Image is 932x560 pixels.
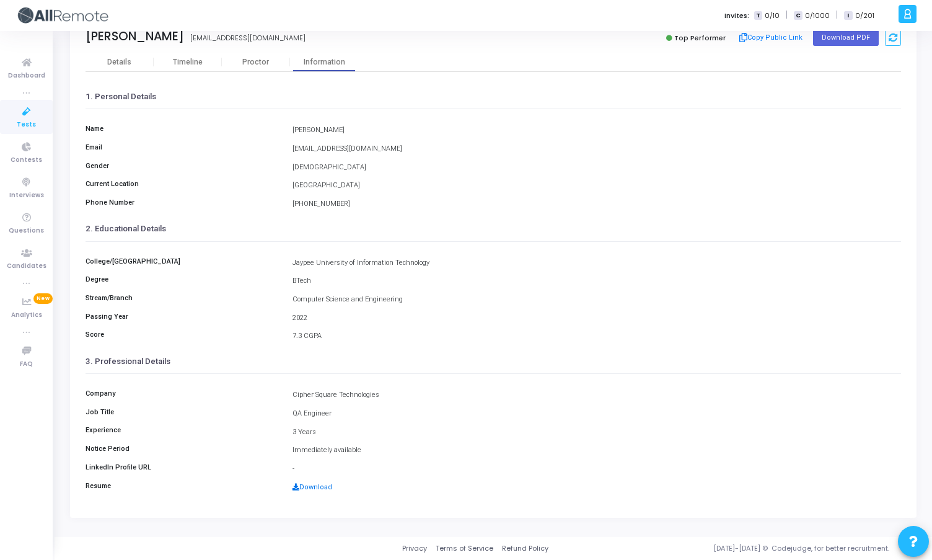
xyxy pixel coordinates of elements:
span: 0/1000 [805,11,830,21]
span: Interviews [9,190,44,201]
a: Refund Policy [502,543,548,554]
span: FAQ [20,359,33,370]
div: Details [107,58,131,67]
h6: Degree [79,275,286,283]
button: Copy Public Link [736,29,807,47]
div: Jaypee University of Information Technology [286,258,907,269]
div: QA Engineer [286,409,907,419]
div: [DATE]-[DATE] © Codejudge, for better recruitment. [548,543,917,554]
span: Dashboard [8,71,45,81]
img: logo [15,3,108,28]
a: Download [292,483,332,491]
div: Cipher Square Technologies [286,390,907,401]
h6: Company [79,389,286,398]
h6: LinkedIn Profile URL [79,463,286,471]
span: Top Performer [674,33,726,43]
div: [DEMOGRAPHIC_DATA] [286,162,907,173]
span: Tests [17,120,36,130]
div: Information [290,58,358,67]
span: | [836,9,838,22]
h6: Stream/Branch [79,294,286,302]
span: Candidates [7,261,46,272]
button: Download PDF [813,30,879,46]
div: Proctor [222,58,290,67]
div: Timeline [173,58,203,67]
h3: 1. Personal Details [86,92,901,102]
div: [PERSON_NAME] [86,29,184,43]
span: 0/10 [765,11,780,21]
h6: Resume [79,482,286,490]
span: C [794,11,802,20]
div: Computer Science and Engineering [286,295,907,305]
span: Questions [9,226,44,236]
h6: Notice Period [79,445,286,453]
h6: Name [79,125,286,133]
label: Invites: [724,11,749,21]
div: [PERSON_NAME] [286,125,907,136]
span: | [786,9,788,22]
h6: Score [79,331,286,339]
div: 3 Years [286,427,907,438]
div: BTech [286,276,907,287]
div: 2022 [286,313,907,324]
div: Immediately available [286,445,907,456]
span: 0/201 [855,11,874,21]
div: [PHONE_NUMBER] [286,199,907,210]
div: - [286,464,907,474]
div: [EMAIL_ADDRESS][DOMAIN_NAME] [286,144,907,154]
h6: College/[GEOGRAPHIC_DATA] [79,257,286,265]
h3: 2. Educational Details [86,224,901,234]
div: [EMAIL_ADDRESS][DOMAIN_NAME] [190,33,306,43]
h6: Phone Number [79,198,286,207]
h6: Email [79,143,286,151]
span: I [844,11,852,20]
h6: Job Title [79,408,286,416]
div: [GEOGRAPHIC_DATA] [286,180,907,191]
span: New [33,293,53,304]
h6: Experience [79,426,286,434]
h6: Gender [79,162,286,170]
a: Terms of Service [436,543,493,554]
h6: Passing Year [79,313,286,321]
span: T [754,11,762,20]
h3: 3. Professional Details [86,357,901,367]
a: Privacy [402,543,427,554]
span: Analytics [11,310,42,321]
div: 7.3 CGPA [286,331,907,342]
h6: Current Location [79,180,286,188]
span: Contests [11,155,42,166]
